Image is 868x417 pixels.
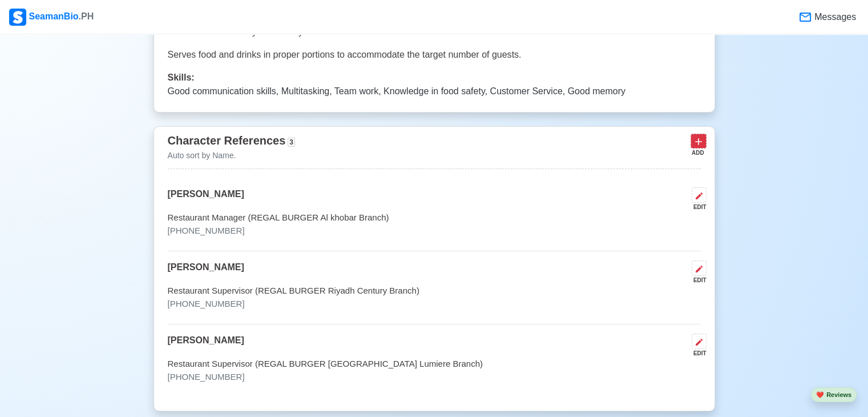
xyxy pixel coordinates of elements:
p: [PERSON_NAME] [168,334,244,358]
button: heartReviews [811,387,857,403]
span: Messages [812,10,856,24]
p: [PERSON_NAME] [168,187,244,211]
div: EDIT [687,276,706,284]
p: [PHONE_NUMBER] [168,224,701,238]
p: Restaurant Supervisor (REGAL BURGER [GEOGRAPHIC_DATA] Lumiere Branch) [168,358,701,371]
div: SeamanBio [9,9,94,26]
p: Restaurant Manager (REGAL BURGER Al khobar Branch) [168,211,701,224]
p: [PHONE_NUMBER] [168,298,701,311]
span: Character References [168,134,286,147]
p: Serves food and drinks in proper portions to accommodate the target number of guests. [168,48,701,62]
span: 3 [288,138,295,147]
img: Logo [9,9,26,26]
b: Skills: [168,73,195,82]
div: ADD [691,149,704,157]
p: [PHONE_NUMBER] [168,371,701,384]
p: Good communication skills, Multitasking, Team work, Knowledge in food safety, Customer Service, G... [168,85,701,98]
div: EDIT [687,203,706,211]
p: [PERSON_NAME] [168,260,244,284]
span: heart [816,391,824,398]
div: EDIT [687,349,706,358]
p: Auto sort by Name. [168,150,295,162]
p: Restaurant Supervisor (REGAL BURGER Riyadh Century Branch) [168,284,701,298]
span: .PH [79,11,94,21]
